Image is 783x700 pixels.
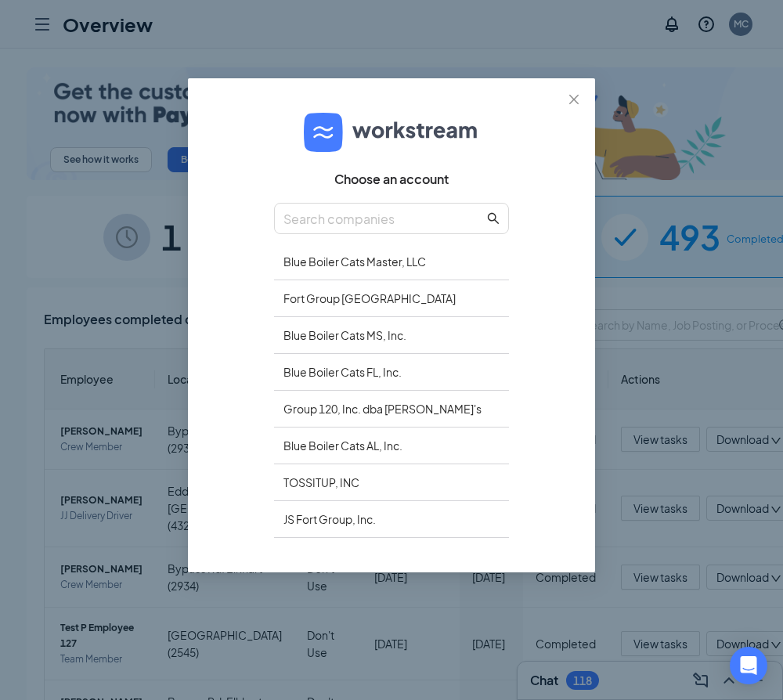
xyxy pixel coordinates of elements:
div: Blue Boiler Cats Master, LLC [274,244,509,280]
button: Close [553,78,595,121]
div: Group 120, Inc. dba [PERSON_NAME]'s [274,391,509,428]
img: logo [304,113,479,152]
div: JS Fort Group, Inc. [274,501,509,538]
div: Fort Group [GEOGRAPHIC_DATA] [274,280,509,317]
div: Blue Boiler Cats MS, Inc. [274,317,509,354]
div: Blue Boiler Cats FL, Inc. [274,354,509,391]
div: Open Intercom Messenger [730,647,767,684]
div: TOSSITUP, INC [274,464,509,501]
span: search [487,212,500,225]
span: Choose an account [334,171,449,187]
input: Search companies [283,209,484,229]
div: Blue Boiler Cats AL, Inc. [274,428,509,464]
span: close [568,93,580,106]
